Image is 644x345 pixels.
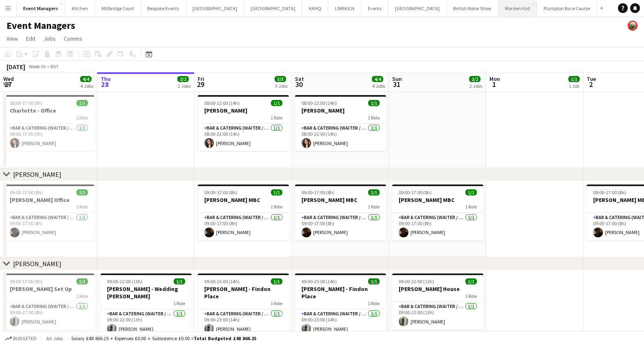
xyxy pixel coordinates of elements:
[489,75,500,82] span: Mon
[568,76,580,82] span: 1/1
[294,80,304,89] span: 30
[392,273,483,330] div: 09:00-22:00 (13h)1/1[PERSON_NAME] House1 RoleBar & Catering (Waiter / waitress)1/109:00-22:00 (13...
[198,95,289,151] app-job-card: 08:00-22:00 (14h)1/1[PERSON_NAME]1 RoleBar & Catering (Waiter / waitress)1/108:00-22:00 (14h)[PER...
[271,204,282,210] span: 1 Role
[173,300,185,306] span: 1 Role
[3,95,94,151] app-job-card: 08:00-17:00 (9h)1/1Charlotte - Office1 RoleBar & Catering (Waiter / waitress)1/108:00-17:00 (9h)[...
[469,83,482,89] div: 2 Jobs
[465,293,477,299] span: 1 Role
[368,189,380,195] span: 1/1
[204,100,240,106] span: 08:00-22:00 (14h)
[3,213,94,241] app-card-role: Bar & Catering (Waiter / waitress)1/109:00-17:00 (8h)[PERSON_NAME]
[3,107,94,114] h3: Charlotte - Office
[3,302,94,330] app-card-role: Bar & Catering (Waiter / waitress)1/109:00-17:00 (8h)[PERSON_NAME]
[198,107,289,114] h3: [PERSON_NAME]
[399,189,432,195] span: 09:00-17:00 (8h)
[174,278,185,284] span: 1/1
[447,0,498,16] button: British Motor Show
[23,33,39,44] a: Edit
[7,35,18,42] span: View
[465,189,477,195] span: 1/1
[368,115,380,121] span: 1 Role
[17,0,65,16] button: Event Managers
[50,63,59,69] div: BST
[488,80,500,89] span: 1
[44,35,56,42] span: Jobs
[198,213,289,241] app-card-role: Bar & Catering (Waiter / waitress)1/109:00-17:00 (8h)[PERSON_NAME]
[399,278,434,284] span: 09:00-22:00 (13h)
[3,273,94,330] app-job-card: 09:00-17:00 (8h)1/1[PERSON_NAME] Set Up1 RoleBar & Catering (Waiter / waitress)1/109:00-17:00 (8h...
[368,278,380,284] span: 1/1
[301,278,337,284] span: 09:00-23:00 (14h)
[392,213,483,241] app-card-role: Bar & Catering (Waiter / waitress)1/109:00-17:00 (8h)[PERSON_NAME]
[141,0,186,16] button: Bespoke Events
[198,309,289,337] app-card-role: Bar & Catering (Waiter / waitress)1/109:00-23:00 (14h)[PERSON_NAME]
[585,80,596,89] span: 2
[537,0,597,16] button: Plumpton Race Course
[587,75,596,82] span: Tue
[372,76,383,82] span: 4/4
[302,0,328,16] button: KKHQ
[99,80,111,89] span: 28
[198,196,289,204] h3: [PERSON_NAME] MBC
[107,278,142,284] span: 09:00-22:00 (13h)
[295,184,386,241] app-job-card: 09:00-17:00 (8h)1/1[PERSON_NAME] MBC1 RoleBar & Catering (Waiter / waitress)1/109:00-17:00 (8h)[P...
[198,285,289,300] h3: [PERSON_NAME] - Findon Place
[81,83,93,89] div: 4 Jobs
[372,83,385,89] div: 4 Jobs
[3,285,94,293] h3: [PERSON_NAME] Set Up
[7,20,75,32] h1: Event Managers
[392,184,483,241] app-job-card: 09:00-17:00 (8h)1/1[PERSON_NAME] MBC1 RoleBar & Catering (Waiter / waitress)1/109:00-17:00 (8h)[P...
[295,273,386,337] app-job-card: 09:00-23:00 (14h)1/1[PERSON_NAME] - Findon Place1 RoleBar & Catering (Waiter / waitress)1/109:00-...
[271,189,282,195] span: 1/1
[61,33,85,44] a: Comms
[593,189,626,195] span: 09:00-17:00 (8h)
[76,189,88,195] span: 1/1
[76,100,88,106] span: 1/1
[295,285,386,300] h3: [PERSON_NAME] - Findon Place
[295,124,386,151] app-card-role: Bar & Catering (Waiter / waitress)1/108:00-22:00 (14h)[PERSON_NAME]
[392,75,402,82] span: Sun
[368,100,380,106] span: 1/1
[13,336,37,341] span: Budgeted
[198,184,289,241] app-job-card: 09:00-17:00 (8h)1/1[PERSON_NAME] MBC1 RoleBar & Catering (Waiter / waitress)1/109:00-17:00 (8h)[P...
[65,0,95,16] button: Kitchen
[569,83,579,89] div: 1 Job
[391,80,402,89] span: 31
[178,83,190,89] div: 2 Jobs
[295,95,386,151] app-job-card: 08:00-22:00 (14h)1/1[PERSON_NAME]1 RoleBar & Catering (Waiter / waitress)1/108:00-22:00 (14h)[PER...
[13,170,61,178] div: [PERSON_NAME]
[3,124,94,151] app-card-role: Bar & Catering (Waiter / waitress)1/108:00-17:00 (9h)[PERSON_NAME]
[45,335,64,341] span: All jobs
[100,273,192,337] app-job-card: 09:00-22:00 (13h)1/1[PERSON_NAME] - Wedding [PERSON_NAME]1 RoleBar & Catering (Waiter / waitress)...
[498,0,537,16] button: Morden Hall
[40,33,59,44] a: Jobs
[95,0,141,16] button: Millbridge Court
[328,0,361,16] button: LIMEKILN
[295,213,386,241] app-card-role: Bar & Catering (Waiter / waitress)1/109:00-17:00 (8h)[PERSON_NAME]
[301,100,337,106] span: 08:00-22:00 (14h)
[3,33,21,44] a: View
[301,189,334,195] span: 09:00-17:00 (8h)
[271,115,282,121] span: 1 Role
[3,196,94,204] h3: [PERSON_NAME] Office
[3,184,94,241] div: 09:00-17:00 (8h)1/1[PERSON_NAME] Office1 RoleBar & Catering (Waiter / waitress)1/109:00-17:00 (8h...
[3,75,14,82] span: Wed
[4,334,38,343] button: Budgeted
[295,75,304,82] span: Sat
[295,107,386,114] h3: [PERSON_NAME]
[100,309,192,337] app-card-role: Bar & Catering (Waiter / waitress)1/109:00-22:00 (13h)[PERSON_NAME]
[198,273,289,337] app-job-card: 09:00-23:00 (14h)1/1[PERSON_NAME] - Findon Place1 RoleBar & Catering (Waiter / waitress)1/109:00-...
[26,35,35,42] span: Edit
[80,76,92,82] span: 4/4
[10,278,43,284] span: 09:00-17:00 (8h)
[275,76,286,82] span: 3/3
